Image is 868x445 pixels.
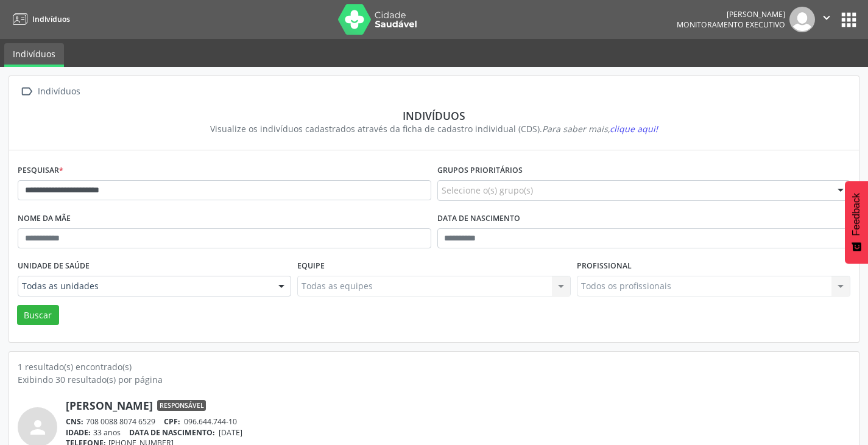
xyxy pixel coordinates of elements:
a: Indivíduos [9,9,70,29]
label: Data de nascimento [437,209,520,228]
label: Grupos prioritários [437,161,523,180]
a: Indivíduos [4,43,64,67]
span: Indivíduos [32,14,70,24]
div: 708 0088 8074 6529 [66,416,850,427]
label: Pesquisar [18,161,63,180]
label: Equipe [297,257,325,276]
label: Nome da mãe [18,209,71,228]
span: CNS: [66,416,83,427]
button: apps [838,9,859,30]
i:  [18,83,35,100]
div: Indivíduos [26,109,842,122]
span: Feedback [851,193,862,236]
i: person [27,416,49,438]
a:  Indivíduos [18,83,82,100]
span: Selecione o(s) grupo(s) [442,184,533,197]
label: Unidade de saúde [18,257,90,276]
span: IDADE: [66,427,91,438]
div: [PERSON_NAME] [677,9,785,19]
div: Indivíduos [35,83,82,100]
span: 096.644.744-10 [184,416,237,427]
div: Visualize os indivíduos cadastrados através da ficha de cadastro individual (CDS). [26,122,842,135]
img: img [789,7,815,32]
label: Profissional [577,257,632,276]
i: Para saber mais, [542,123,658,135]
button: Buscar [17,305,59,326]
button: Feedback - Mostrar pesquisa [845,181,868,264]
span: Monitoramento Executivo [677,19,785,30]
span: clique aqui! [610,123,658,135]
i:  [820,11,833,24]
span: DATA DE NASCIMENTO: [129,427,215,438]
button:  [815,7,838,32]
a: [PERSON_NAME] [66,399,153,412]
div: Exibindo 30 resultado(s) por página [18,373,850,386]
span: [DATE] [219,427,242,438]
span: Responsável [157,400,206,411]
span: CPF: [164,416,180,427]
span: Todas as unidades [22,280,266,292]
div: 33 anos [66,427,850,438]
div: 1 resultado(s) encontrado(s) [18,360,850,373]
